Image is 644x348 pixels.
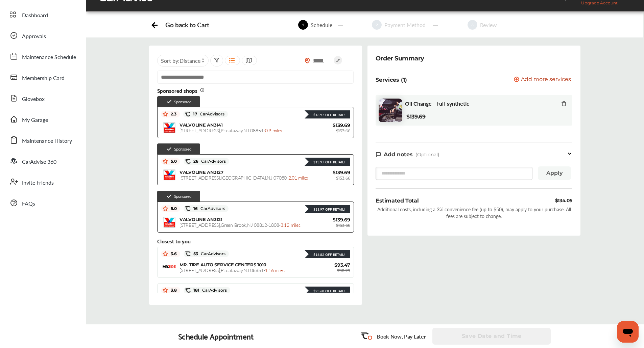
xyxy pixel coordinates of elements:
div: Sponsored [157,96,200,107]
span: $93.47 [310,262,350,268]
a: Maintenance Schedule [6,48,79,65]
span: CarAdvisors [198,159,226,164]
span: [STREET_ADDRESS] , Green Brook , NJ 08812-1808 - [180,221,300,228]
div: Additional costs, including a 3% convenience fee (up to $50), may apply to your purchase. All fee... [376,206,572,219]
span: (Optional) [415,152,439,158]
img: caradvise_icon.5c74104a.svg [185,288,191,293]
span: CarAdvisors [199,288,227,293]
span: $110.29 [337,268,350,273]
img: caradvise_icon.5c74104a.svg [185,111,190,117]
span: MR. TIRE AUTO SERVICE CENTERS 1010 [180,262,266,267]
span: Invite Friends [22,179,54,187]
span: [STREET_ADDRESS] , [GEOGRAPHIC_DATA] , NJ 07080 - [180,174,308,181]
img: check-icon.521c8815.svg [166,193,172,199]
span: 53 [191,251,225,257]
div: $23.68 Off Retail! [310,289,345,293]
div: $134.05 [555,197,572,205]
span: 16 [191,206,225,211]
span: Glovebox [22,95,45,104]
span: Membership Card [22,74,65,83]
span: Upgrade Account [571,0,618,9]
b: $139.69 [406,113,426,120]
span: Sponsored shops [157,87,205,93]
span: My Garage [22,116,48,125]
img: star_icon.59ea9307.svg [163,159,168,164]
img: check-icon.521c8815.svg [166,146,172,152]
span: Approvals [22,32,46,41]
span: 3.8 [168,288,177,293]
div: Estimated Total [376,197,419,205]
span: Maintenance Schedule [22,53,76,62]
span: Oil Change - Full-synthetic [405,100,469,107]
button: Add more services [514,77,571,83]
span: $139.69 [310,217,350,223]
span: Add notes [384,151,413,158]
span: 5.0 [168,206,177,211]
a: Maintenance History [6,131,79,149]
span: VALVOLINE AN3127 [180,169,223,175]
span: 0.9 miles [265,127,282,134]
a: Add more services [514,77,572,83]
img: caradvise_icon.5c74104a.svg [185,159,191,164]
span: Maintenance History [22,137,72,145]
span: CarAdvisors [198,251,225,256]
img: logo-valvoline.png [163,121,176,134]
span: 2.01 miles [288,174,308,181]
img: logo-valvoline.png [163,168,176,182]
div: Order Summary [376,54,424,63]
a: CarAdvise 360 [6,152,79,170]
span: FAQs [22,199,35,208]
div: Go back to Cart [165,21,209,29]
iframe: Button to launch messaging window [617,321,639,343]
img: star_icon.59ea9307.svg [163,288,168,293]
img: location_vector_orange.38f05af8.svg [305,58,310,63]
a: Membership Card [6,69,79,86]
a: FAQs [6,194,79,212]
a: My Garage [6,110,79,128]
div: Closest to you [157,238,354,244]
span: $153.66 [336,223,350,228]
img: star_icon.59ea9307.svg [163,111,168,117]
span: 5.0 [168,159,177,164]
a: Dashboard [6,6,79,23]
a: Invite Friends [6,173,79,191]
span: CarAdvise 360 [22,158,56,166]
a: Approvals [6,27,79,44]
img: oil-change-thumb.jpg [379,99,402,122]
div: $13.97 Off Retail! [310,112,345,117]
img: caradvise_icon.5c74104a.svg [185,206,191,211]
div: Schedule [308,21,335,29]
span: 3.6 [168,251,177,257]
p: Services (1) [376,77,407,83]
button: Apply [538,166,571,180]
img: logo-valvoline.png [163,215,176,229]
span: VALVOLINE AN3141 [180,122,223,128]
span: Sort by : [161,57,200,64]
span: Add more services [521,77,571,83]
span: 1 [298,20,308,30]
span: 1.16 miles [265,267,285,273]
div: $16.82 Off Retail! [310,252,345,257]
span: $153.66 [336,176,350,181]
span: Dashboard [22,11,48,20]
div: Sponsored [157,191,200,202]
span: Distance [180,57,200,64]
div: $13.97 Off Retail! [310,160,345,164]
span: [STREET_ADDRESS] , Piscataway , NJ 08854 - [180,127,282,134]
span: 2.3 [168,111,176,117]
span: $139.69 [310,122,350,128]
img: note-icon.db9493fa.svg [376,152,381,157]
span: 3.12 miles [281,221,300,228]
span: VALVOLINE AN3121 [180,217,222,222]
img: star_icon.59ea9307.svg [163,251,168,257]
div: Payment Method [382,21,428,29]
img: caradvise_icon.5c74104a.svg [185,251,191,257]
div: $13.97 Off Retail! [310,207,345,212]
span: CarAdvisors [197,112,224,116]
img: logo-mrtire.png [163,265,176,269]
span: 17 [190,111,224,117]
img: check-icon.521c8815.svg [166,99,172,105]
div: Sponsored [157,143,200,154]
span: 26 [191,159,226,164]
img: star_icon.59ea9307.svg [163,206,168,211]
